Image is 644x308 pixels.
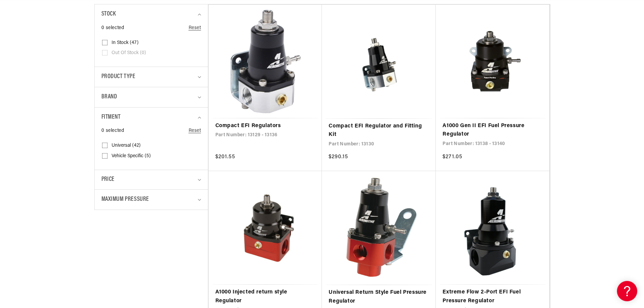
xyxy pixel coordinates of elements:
[101,108,201,127] summary: Fitment (0 selected)
[101,170,201,189] summary: Price
[329,288,429,306] a: Universal Return Style Fuel Pressure Regulator
[101,92,117,102] span: Brand
[112,143,141,149] span: Universal (42)
[101,175,115,184] span: Price
[101,127,124,135] span: 0 selected
[101,195,149,205] span: Maximum Pressure
[112,40,139,46] span: In stock (47)
[101,67,201,87] summary: Product type (0 selected)
[329,122,429,139] a: Compact EFI Regulator and Fitting Kit
[101,24,124,32] span: 0 selected
[101,72,136,82] span: Product type
[443,122,543,139] a: A1000 Gen II EFI Fuel Pressure Regulator
[189,127,201,135] a: Reset
[189,24,201,32] a: Reset
[112,50,146,56] span: Out of stock (0)
[101,190,201,210] summary: Maximum Pressure (0 selected)
[112,153,151,159] span: Vehicle Specific (5)
[215,288,315,305] a: A1000 Injected return style Regulator
[215,122,315,131] a: Compact EFI Regulators
[101,9,116,19] span: Stock
[101,4,201,24] summary: Stock (0 selected)
[101,87,201,107] summary: Brand (0 selected)
[443,288,543,305] a: Extreme Flow 2-Port EFI Fuel Pressure Regulator
[101,113,121,122] span: Fitment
